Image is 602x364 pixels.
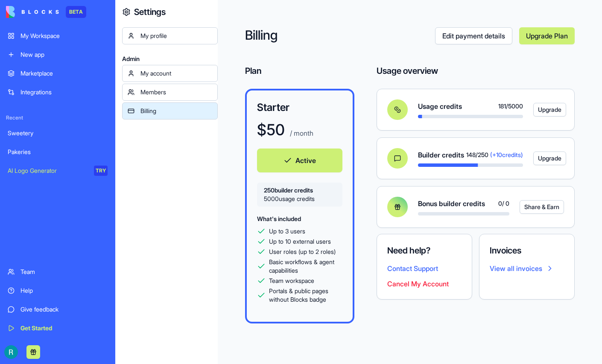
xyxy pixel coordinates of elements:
[418,150,464,160] span: Builder credits
[257,149,342,172] button: Active
[3,162,113,179] a: AI Logo GeneratorTRY
[20,268,108,276] div: Team
[490,245,564,256] h4: Invoices
[3,125,113,142] a: Sweetery
[20,32,108,40] div: My Workspace
[3,143,113,160] a: Pakeries
[6,6,86,18] a: BETA
[20,305,108,314] div: Give feedback
[245,65,354,77] h4: Plan
[257,215,301,222] span: What's included
[533,151,566,165] button: Upgrade
[264,186,336,195] span: 250 builder credits
[269,258,342,275] span: Basic workflows & agent capabilities
[533,103,566,116] button: Upgrade
[140,88,212,96] div: Members
[288,128,313,138] p: / month
[3,263,113,280] a: Team
[245,89,354,323] a: Starter$50 / monthActive250builder credits5000usage creditsWhat's includedUp to 3 usersUp to 10 e...
[122,55,218,63] span: Admin
[435,27,512,44] a: Edit payment details
[8,129,108,137] div: Sweetery
[20,50,108,59] div: New app
[3,301,113,318] a: Give feedback
[387,245,462,256] h4: Need help?
[466,151,488,159] span: 148 / 250
[387,263,438,274] button: Contact Support
[122,84,218,101] a: Members
[134,6,166,18] h4: Settings
[4,345,18,359] img: ACg8ocIQaqk-1tPQtzwxiZ7ZlP6dcFgbwUZ5nqaBNAw22a2oECoLioo=s96-c
[269,237,331,246] span: Up to 10 external users
[377,65,438,77] h4: Usage overview
[20,88,108,96] div: Integrations
[520,200,564,214] button: Share & Earn
[3,282,113,299] a: Help
[122,65,218,82] a: My account
[257,101,342,114] h3: Starter
[20,69,108,78] div: Marketplace
[3,320,113,337] a: Get Started
[3,84,113,101] a: Integrations
[490,263,564,274] a: View all invoices
[533,151,554,165] a: Upgrade
[269,248,336,256] span: User roles (up to 2 roles)
[245,27,435,44] h2: Billing
[264,195,336,203] span: 5000 usage credits
[418,198,485,209] span: Bonus builder credits
[8,166,88,175] div: AI Logo Generator
[140,107,212,115] div: Billing
[498,102,523,111] span: 181 / 5000
[6,6,59,18] img: logo
[533,103,554,116] a: Upgrade
[122,102,218,119] a: Billing
[269,287,342,304] span: Portals & public pages without Blocks badge
[20,286,108,295] div: Help
[387,279,449,289] button: Cancel My Account
[498,199,509,208] span: 0 / 0
[3,65,113,82] a: Marketplace
[269,227,305,236] span: Up to 3 users
[490,151,523,159] span: (+ 10 credits)
[3,114,113,121] span: Recent
[8,148,108,156] div: Pakeries
[140,32,212,40] div: My profile
[257,121,285,138] h1: $ 50
[140,69,212,78] div: My account
[519,27,575,44] a: Upgrade Plan
[418,101,462,111] span: Usage credits
[3,27,113,44] a: My Workspace
[3,46,113,63] a: New app
[122,27,218,44] a: My profile
[269,277,314,285] span: Team workspace
[20,324,108,332] div: Get Started
[66,6,86,18] div: BETA
[94,166,108,176] div: TRY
